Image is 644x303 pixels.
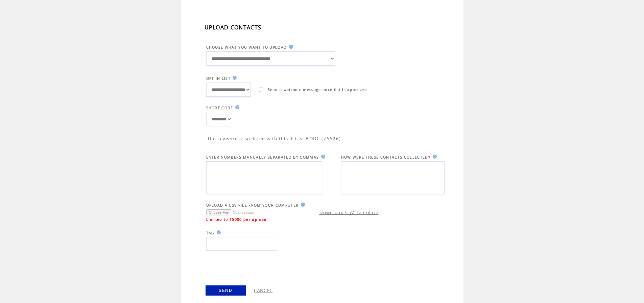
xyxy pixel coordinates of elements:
img: help.gif [299,203,305,207]
span: CHOOSE WHAT YOU WANT TO UPLOAD [206,45,287,50]
img: help.gif [431,155,437,159]
span: HOW WERE THESE CONTACTS COLLECTED [341,155,428,160]
img: help.gif [233,105,239,109]
span: ENTER NUMBERS MANUALLY SEPARATED BY COMMAS [206,155,319,160]
span: UPLOAD CONTACTS [205,24,262,31]
img: help.gif [287,45,293,49]
span: OPT-IN LIST [206,76,231,81]
span: Send a welcome message once list is approved [268,87,367,92]
span: TAG [206,231,215,235]
a: CANCEL [254,287,273,294]
span: Limited to 15000 per upload [206,217,267,222]
img: help.gif [231,76,237,80]
span: The keyword associated with this list is: [207,136,305,142]
a: Download CSV Template [319,209,379,215]
img: help.gif [215,230,221,234]
span: UPLOAD A CSV FILE FROM YOUR COMPUTER [206,203,299,208]
a: SEND [206,285,246,296]
span: SHORT CODE [206,106,233,110]
img: help.gif [319,155,325,159]
span: BODC (76626) [306,136,341,142]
